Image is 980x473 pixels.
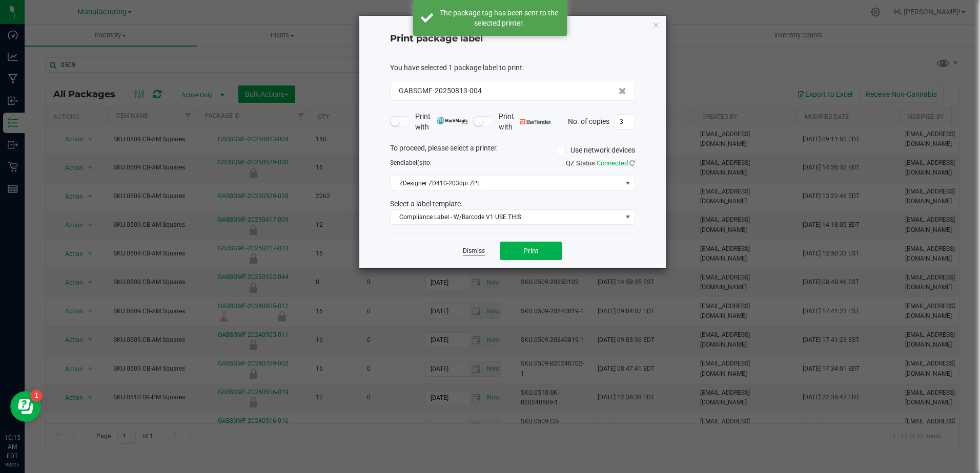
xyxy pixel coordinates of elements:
span: label(s) [404,159,424,166]
span: Compliance Label - W/Barcode V1 USE THIS [391,210,622,224]
span: QZ Status: [566,159,635,167]
img: mark_magic_cybra.png [437,117,468,124]
div: The package tag has been sent to the selected printer. [439,8,559,28]
button: Print [500,242,562,260]
span: Print [523,247,539,255]
span: No. of copies [568,117,609,125]
h4: Print package label [390,32,635,46]
span: ZDesigner ZD410-203dpi ZPL [391,176,622,190]
label: Use network devices [557,145,635,156]
div: To proceed, please select a printer. [382,143,643,158]
img: bartender.png [520,119,552,124]
span: GABSGMF-20250813-004 [399,85,482,96]
span: You have selected 1 package label to print [390,63,522,72]
iframe: Resource center unread badge [30,390,43,402]
a: Dismiss [463,247,485,255]
span: Send to: [390,159,432,166]
span: Connected [597,159,628,167]
div: : [390,62,635,73]
span: Print with [499,111,552,133]
span: Print with [415,111,468,133]
div: Select a label template. [382,199,643,209]
iframe: Resource center [10,391,41,422]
